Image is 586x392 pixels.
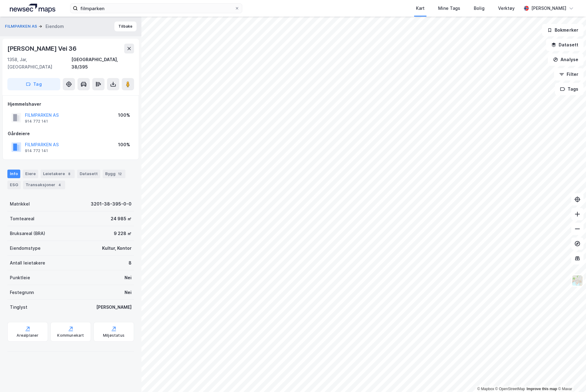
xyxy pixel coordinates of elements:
[572,275,583,286] img: Z
[498,5,515,12] div: Verktøy
[96,304,132,311] div: [PERSON_NAME]
[7,181,21,189] div: ESG
[129,259,132,267] div: 8
[5,23,38,29] button: FILMPARKEN AS
[17,333,38,338] div: Arealplaner
[542,24,584,36] button: Bokmerker
[10,200,30,208] div: Matrikkel
[8,100,134,108] div: Hjemmelshaver
[118,141,130,148] div: 100%
[111,215,132,222] div: 24 985 ㎡
[10,259,45,267] div: Antall leietakere
[10,4,55,13] img: logo.a4113a55bc3d86da70a041830d287a7e.svg
[78,4,235,13] input: Søk på adresse, matrikkel, gårdeiere, leietakere eller personer
[118,112,130,119] div: 100%
[114,230,132,237] div: 9 228 ㎡
[57,333,84,338] div: Kommunekart
[527,387,557,391] a: Improve this map
[91,200,132,208] div: 3201-38-395-0-0
[7,44,78,53] div: [PERSON_NAME] Vei 36
[548,53,584,66] button: Analyse
[10,304,27,311] div: Tinglyst
[71,56,134,71] div: [GEOGRAPHIC_DATA], 38/395
[10,274,30,281] div: Punktleie
[7,78,60,90] button: Tag
[555,83,584,95] button: Tags
[102,245,132,252] div: Kultur, Kontor
[531,5,566,12] div: [PERSON_NAME]
[438,5,460,12] div: Mine Tags
[477,387,494,391] a: Mapbox
[57,182,63,188] div: 4
[23,170,38,178] div: Eiere
[8,130,134,137] div: Gårdeiere
[25,119,48,124] div: 914 772 141
[555,363,586,392] iframe: Chat Widget
[10,245,41,252] div: Eiendomstype
[41,170,75,178] div: Leietakere
[46,23,64,30] div: Eiendom
[25,148,48,153] div: 914 772 141
[474,5,485,12] div: Bolig
[66,171,72,177] div: 8
[495,387,525,391] a: OpenStreetMap
[416,5,425,12] div: Kart
[114,22,137,31] button: Tilbake
[103,170,125,178] div: Bygg
[7,56,71,71] div: 1358, Jar, [GEOGRAPHIC_DATA]
[117,171,123,177] div: 12
[546,39,584,51] button: Datasett
[10,230,45,237] div: Bruksareal (BRA)
[125,274,132,281] div: Nei
[125,289,132,296] div: Nei
[554,68,584,80] button: Filter
[10,215,34,222] div: Tomteareal
[23,181,65,189] div: Transaksjoner
[77,170,100,178] div: Datasett
[103,333,125,338] div: Miljøstatus
[10,289,34,296] div: Festegrunn
[7,170,20,178] div: Info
